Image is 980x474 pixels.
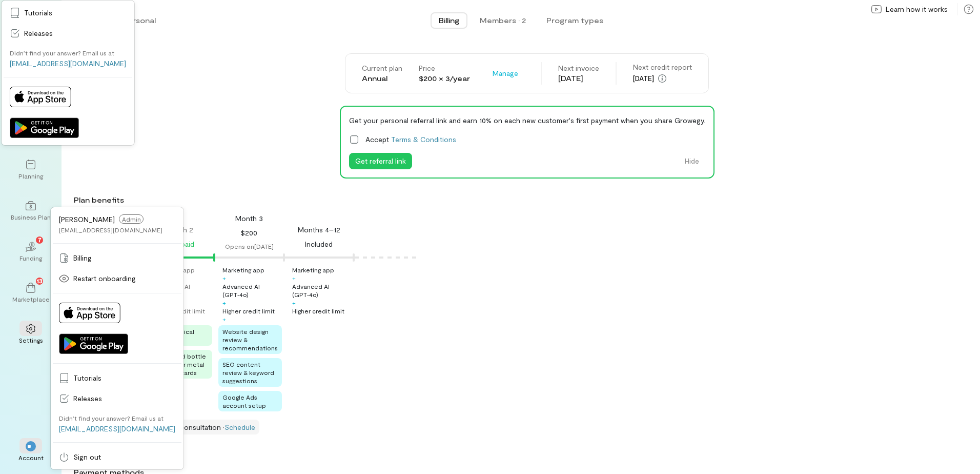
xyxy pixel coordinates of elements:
[53,268,181,289] a: Restart onboarding
[538,12,611,29] button: Program types
[222,282,282,299] div: Advanced AI (GPT‑4o)
[10,49,114,57] div: Didn’t find your answer? Email us at
[679,153,705,169] button: Hide
[73,393,175,404] span: Releases
[493,68,518,78] span: Manage
[59,215,115,224] span: [PERSON_NAME]
[73,253,175,263] span: Billing
[349,115,705,126] div: Get your personal referral link and earn 10% on each new customer's first payment when you share ...
[486,65,524,82] button: Manage
[12,274,49,311] a: Marketplace
[10,87,71,107] img: Download on App Store
[431,12,467,29] button: Billing
[12,295,50,303] div: Marketplace
[633,62,692,72] div: Next credit report
[224,423,255,431] a: Schedule
[222,315,226,323] div: +
[886,4,948,14] span: Learn how it works
[59,333,128,354] img: Get it on Google Play
[37,276,43,285] span: 13
[235,213,263,224] div: Month 3
[24,28,126,38] span: Releases
[18,453,44,462] div: Account
[59,226,162,234] div: [EMAIL_ADDRESS][DOMAIN_NAME]
[558,63,599,73] div: Next invoice
[119,214,144,224] span: Admin
[292,307,344,315] div: Higher credit limit
[298,225,340,235] div: Months 4–12
[38,235,42,244] span: 7
[305,238,333,250] div: Included
[362,73,402,84] div: Annual
[115,12,164,29] button: Personal
[4,3,132,23] a: Tutorials
[74,195,976,205] div: Plan benefits
[292,282,352,299] div: Advanced AI (GPT‑4o)
[59,424,175,433] a: [EMAIL_ADDRESS][DOMAIN_NAME]
[633,72,692,85] div: [DATE]
[419,73,470,84] div: $200 × 3/year
[222,274,226,282] div: +
[24,8,126,18] span: Tutorials
[472,12,534,29] button: Members · 2
[53,447,181,467] a: Sign out
[53,368,181,388] a: Tutorials
[222,299,226,307] div: +
[59,414,164,422] div: Didn’t find your answer? Email us at
[225,242,274,250] div: Opens on [DATE]
[222,307,275,315] div: Higher credit limit
[18,172,43,180] div: Planning
[292,266,334,274] div: Marketing app
[19,254,42,262] div: Funding
[10,117,79,138] img: Get it on Google Play
[73,452,175,462] span: Sign out
[558,73,599,84] div: [DATE]
[4,23,132,44] a: Releases
[222,361,274,384] span: SEO content review & keyword suggestions
[241,227,257,239] div: $200
[222,393,266,409] span: Google Ads account setup
[222,266,264,274] div: Marketing app
[10,59,126,68] a: [EMAIL_ADDRESS][DOMAIN_NAME]
[365,134,456,145] span: Accept
[73,273,175,284] span: Restart onboarding
[11,213,51,221] div: Business Plan
[349,153,412,169] button: Get referral link
[12,233,49,270] a: Funding
[439,15,459,26] span: Billing
[12,315,49,352] a: Settings
[222,328,278,351] span: Website design review & recommendations
[292,274,296,282] div: +
[12,192,49,229] a: Business Plan
[292,299,296,307] div: +
[59,303,120,323] img: Download on App Store
[73,373,175,383] span: Tutorials
[419,63,470,73] div: Price
[391,135,456,144] a: Terms & Conditions
[362,63,402,73] div: Current plan
[480,15,526,26] div: Members · 2
[53,248,181,268] a: Billing
[19,336,43,344] div: Settings
[12,151,49,188] a: Planning
[53,388,181,409] a: Releases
